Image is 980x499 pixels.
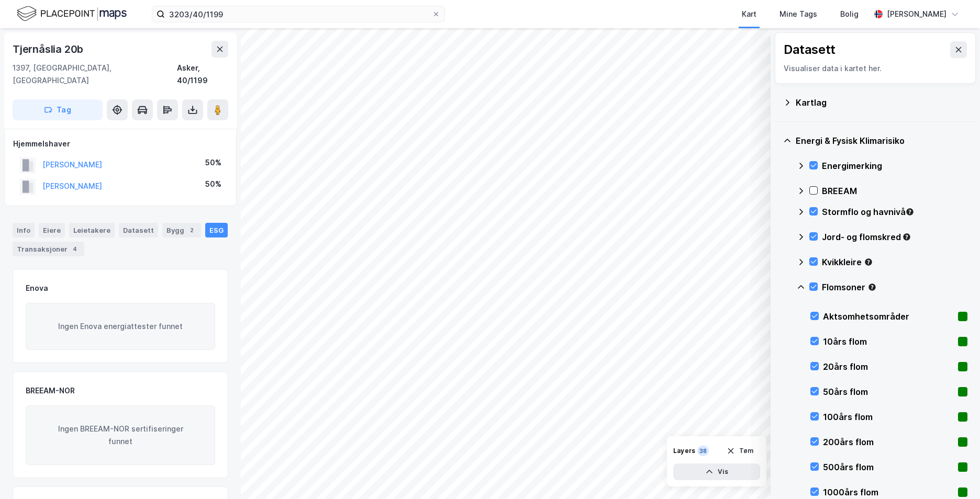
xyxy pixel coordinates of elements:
[26,303,215,350] div: Ingen Enova energiattester funnet
[162,223,201,237] div: Bygg
[13,99,103,120] button: Tag
[867,282,877,292] div: Tooltip anchor
[823,461,954,473] div: 500års flom
[822,256,967,268] div: Kvikkleire
[823,486,954,498] div: 1000års flom
[822,206,967,218] div: Stormflo og havnivå
[784,62,967,75] div: Visualiser data i kartet her.
[13,223,35,237] div: Info
[69,223,115,237] div: Leietakere
[928,449,980,499] iframe: Chat Widget
[205,156,221,169] div: 50%
[119,223,158,237] div: Datasett
[673,447,695,455] div: Layers
[822,185,967,197] div: BREEAM
[823,436,954,448] div: 200års flom
[823,385,954,398] div: 50års flom
[17,5,127,23] img: logo.f888ab2527a4732fd821a326f86c7f29.svg
[902,232,911,242] div: Tooltip anchor
[70,244,80,254] div: 4
[697,446,709,456] div: 38
[720,443,760,459] button: Tøm
[39,223,65,237] div: Eiere
[742,8,756,20] div: Kart
[823,411,954,423] div: 100års flom
[26,282,48,294] div: Enova
[822,281,967,293] div: Flomsoner
[779,8,817,20] div: Mine Tags
[905,207,915,217] div: Tooltip anchor
[205,223,228,237] div: ESG
[822,231,967,243] div: Jord- og flomskred
[887,8,946,20] div: [PERSON_NAME]
[205,178,221,190] div: 50%
[864,257,873,267] div: Tooltip anchor
[186,225,197,235] div: 2
[784,41,836,58] div: Datasett
[823,360,954,373] div: 20års flom
[796,96,967,109] div: Kartlag
[673,463,760,480] button: Vis
[823,310,954,323] div: Aktsomhetsområder
[165,6,432,22] input: Søk på adresse, matrikkel, gårdeiere, leietakere eller personer
[177,62,228,87] div: Asker, 40/1199
[26,384,75,397] div: BREEAM-NOR
[823,335,954,348] div: 10års flom
[13,242,84,256] div: Transaksjoner
[840,8,859,20] div: Bolig
[13,41,85,58] div: Tjernåslia 20b
[13,138,228,150] div: Hjemmelshaver
[26,405,215,465] div: Ingen BREEAM-NOR sertifiseringer funnet
[13,62,177,87] div: 1397, [GEOGRAPHIC_DATA], [GEOGRAPHIC_DATA]
[796,134,967,147] div: Energi & Fysisk Klimarisiko
[822,160,967,172] div: Energimerking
